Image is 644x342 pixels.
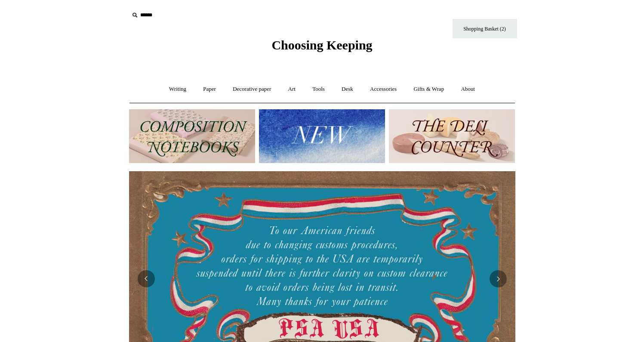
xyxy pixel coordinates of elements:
[453,78,483,101] a: About
[129,109,255,163] img: 202302 Composition ledgers.jpg__PID:69722ee6-fa44-49dd-a067-31375e5d54ec
[259,109,385,163] img: New.jpg__PID:f73bdf93-380a-4a35-bcfe-7823039498e1
[271,38,372,52] span: Choosing Keeping
[138,270,155,287] button: Previous
[225,78,279,101] a: Decorative paper
[490,270,507,287] button: Next
[406,78,452,101] a: Gifts & Wrap
[389,109,515,163] img: The Deli Counter
[161,78,194,101] a: Writing
[362,78,404,101] a: Accessories
[280,78,303,101] a: Art
[271,45,372,51] a: Choosing Keeping
[305,78,333,101] a: Tools
[453,19,517,38] a: Shopping Basket (2)
[195,78,224,101] a: Paper
[334,78,361,101] a: Desk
